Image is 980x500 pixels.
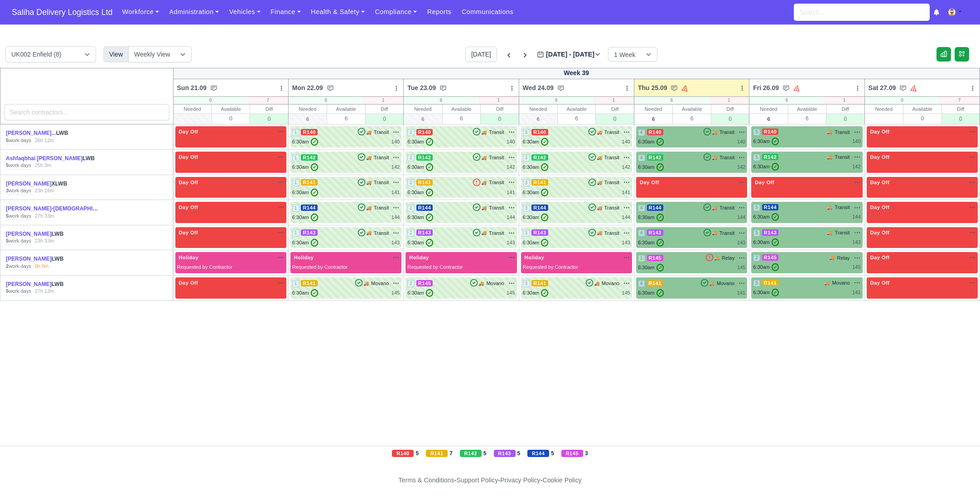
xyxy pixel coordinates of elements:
[164,3,224,21] a: Administration
[657,239,664,247] span: ✓
[117,3,164,21] a: Workforce
[6,238,31,245] div: work days
[939,97,980,104] div: 7
[35,137,54,144] div: 26h 12m
[301,229,318,236] span: R143
[6,180,100,188] div: XLWB
[753,213,779,221] div: 6:30am
[404,105,442,114] div: Needed
[177,129,200,135] span: Day Off
[722,254,734,262] span: Relay
[753,154,760,161] span: 5
[753,238,779,246] div: 6:30am
[301,129,318,135] span: R140
[837,254,850,262] span: Relay
[374,154,389,162] span: Transit
[523,138,549,146] div: 6:30am
[762,254,779,261] span: R145
[177,229,200,236] span: Day Off
[478,97,519,104] div: 1
[311,189,318,196] span: ✓
[292,138,318,146] div: 6:30am
[301,154,318,161] span: R142
[852,238,860,246] div: 143
[426,163,433,171] span: ✓
[753,204,760,211] span: 5
[852,213,860,221] div: 144
[391,239,400,247] div: 143
[604,129,619,136] span: Transit
[4,104,169,120] input: Search contractors...
[753,179,776,186] span: Day Off
[865,97,940,104] div: 0
[407,163,433,171] div: 6:30am
[407,239,433,247] div: 6:30am
[647,154,664,161] span: R142
[6,205,100,213] div: LWB
[248,97,288,104] div: 7
[638,163,664,171] div: 6:30am
[292,205,299,212] span: 1
[177,254,201,261] span: Holiday
[719,204,734,212] span: Transit
[717,280,734,287] span: Movano
[507,239,515,247] div: 143
[391,163,400,171] div: 142
[826,114,864,124] div: 0
[712,229,717,236] span: 🚚
[794,4,930,21] input: Search...
[869,179,892,186] span: Day Off
[772,213,779,221] span: ✓
[827,129,832,135] span: 🚚
[762,229,779,236] span: R143
[422,3,456,21] a: Reports
[481,114,518,124] div: 0
[523,179,530,186] span: 3
[523,214,549,221] div: 6:30am
[638,205,645,212] span: 4
[6,281,52,287] a: [PERSON_NAME]
[366,114,403,124] div: 0
[638,138,664,146] div: 6:30am
[212,105,250,114] div: Available
[507,189,515,196] div: 141
[366,129,372,136] span: 🚚
[657,163,664,171] span: ✓
[737,239,745,247] div: 143
[366,154,372,161] span: 🚚
[753,229,760,237] span: 5
[788,105,826,114] div: Available
[712,154,717,161] span: 🚚
[531,229,548,236] span: R143
[824,97,864,104] div: 1
[942,114,980,124] div: 0
[829,254,835,261] span: 🚚
[507,163,515,171] div: 142
[486,280,504,287] span: Movano
[622,163,630,171] div: 142
[6,213,9,219] strong: 5
[250,105,288,114] div: Diff
[173,68,980,79] div: Week 39
[311,138,318,146] span: ✓
[416,229,433,236] span: R143
[852,163,860,171] div: 142
[292,239,318,247] div: 6:30am
[177,179,200,186] span: Day Off
[465,47,497,62] button: [DATE]
[657,138,664,146] span: ✓
[6,162,9,168] strong: 5
[519,105,557,114] div: Needed
[817,395,980,500] iframe: Chat Widget
[391,189,400,196] div: 141
[523,83,554,92] span: Wed 24.09
[638,229,645,237] span: 4
[292,154,299,162] span: 1
[737,138,745,146] div: 140
[398,476,454,484] a: Terms & Conditions
[596,105,633,114] div: Diff
[481,229,487,236] span: 🚚
[541,214,548,221] span: ✓
[6,213,31,220] div: work days
[311,163,318,171] span: ✓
